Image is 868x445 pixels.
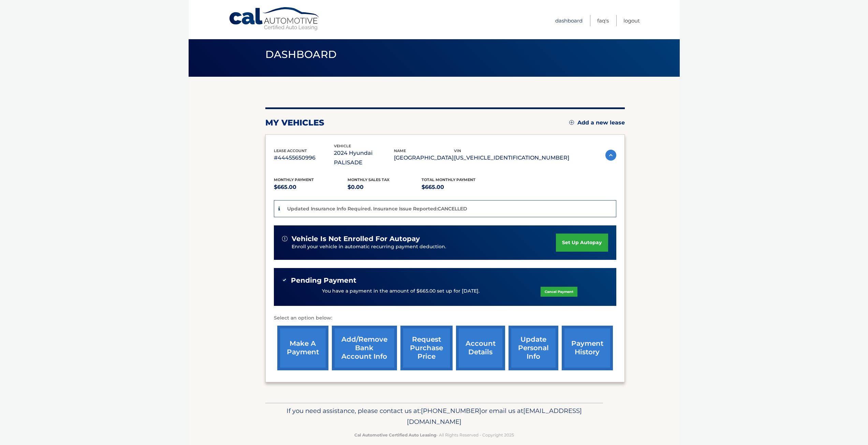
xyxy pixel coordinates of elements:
[605,150,616,161] img: accordion-active.svg
[322,287,480,295] p: You have a payment in the amount of $665.00 set up for [DATE].
[400,326,453,370] a: request purchase price
[292,235,420,243] span: vehicle is not enrolled for autopay
[562,326,613,370] a: payment history
[421,407,481,415] span: [PHONE_NUMBER]
[569,120,574,125] img: add.svg
[274,148,307,153] span: lease account
[274,314,616,322] p: Select an option below:
[454,148,461,153] span: vin
[287,206,467,212] p: Updated Insurance Info Required. Insurance Issue Reported:CANCELLED
[270,405,599,427] p: If you need assistance, please contact us at: or email us at
[394,148,406,153] span: name
[348,182,422,192] p: $0.00
[291,276,356,285] span: Pending Payment
[274,153,334,163] p: #44455650996
[509,326,558,370] a: update personal info
[422,177,475,182] span: Total Monthly Payment
[422,182,496,192] p: $665.00
[394,153,454,163] p: [GEOGRAPHIC_DATA]
[541,287,577,297] a: Cancel Payment
[265,118,324,128] h2: my vehicles
[277,326,328,370] a: make a payment
[334,144,351,148] span: vehicle
[332,326,397,370] a: Add/Remove bank account info
[274,182,348,192] p: $665.00
[334,148,394,167] p: 2024 Hyundai PALISADE
[456,326,505,370] a: account details
[348,177,389,182] span: Monthly sales Tax
[623,15,640,26] a: Logout
[569,119,625,126] a: Add a new lease
[274,177,314,182] span: Monthly Payment
[597,15,609,26] a: FAQ's
[265,48,337,61] span: Dashboard
[282,236,288,241] img: alert-white.svg
[282,278,287,282] img: check-green.svg
[270,431,599,439] p: - All Rights Reserved - Copyright 2025
[354,432,436,437] strong: Cal Automotive Certified Auto Leasing
[292,243,556,251] p: Enroll your vehicle in automatic recurring payment deduction.
[555,15,583,26] a: Dashboard
[556,234,608,252] a: set up autopay
[229,7,321,31] a: Cal Automotive
[454,153,569,163] p: [US_VEHICLE_IDENTIFICATION_NUMBER]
